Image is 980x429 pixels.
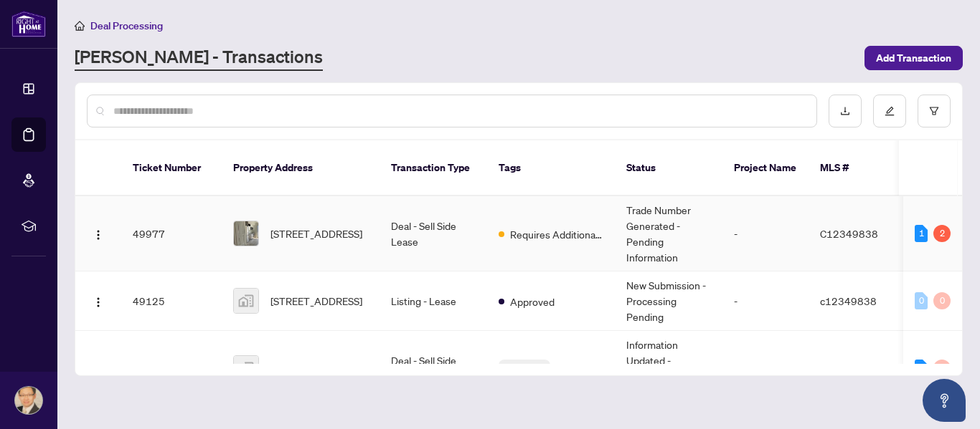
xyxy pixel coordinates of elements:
span: Requires Additional Docs [510,226,603,242]
a: [PERSON_NAME] - Transactions [75,45,323,71]
div: 0 [933,360,951,377]
td: - [722,196,809,271]
span: edit [885,106,895,116]
span: home [75,21,85,31]
img: logo [11,11,46,37]
div: 0 [933,292,951,309]
th: Ticket Number [121,140,222,196]
span: Add Transaction [876,47,951,69]
td: Deal - Sell Side Lease [380,196,487,271]
span: Approved [510,294,555,309]
td: 45357 [121,331,222,406]
div: 2 [915,360,928,377]
img: thumbnail-img [234,221,258,246]
th: MLS # [809,140,895,196]
button: download [829,95,862,127]
span: download [840,106,850,116]
th: Transaction Type [380,140,487,196]
button: Logo [87,357,110,380]
td: Deal - Sell Side Lease [380,331,487,406]
span: Deal Processing [90,19,163,32]
img: Logo [93,297,104,308]
img: thumbnail-img [234,356,258,380]
th: Tags [487,140,615,196]
span: [STREET_ADDRESS] [270,226,362,241]
td: - [722,331,809,406]
span: c12221836 [820,362,877,375]
button: Open asap [923,379,966,422]
div: 0 [915,292,928,309]
td: Listing - Lease [380,271,487,331]
button: Logo [87,289,110,312]
div: 2 [933,225,951,242]
span: C12349838 [820,227,878,240]
img: Logo [93,229,104,241]
td: 49125 [121,271,222,331]
img: thumbnail-img [234,289,258,313]
span: c12349838 [820,294,877,307]
td: 49977 [121,196,222,271]
th: Property Address [222,140,380,196]
span: [STREET_ADDRESS] [270,293,362,309]
button: Logo [87,222,110,245]
th: Status [615,140,722,196]
span: 4 Tags [504,360,534,376]
span: filter [929,106,939,116]
button: filter [918,95,951,127]
span: [STREET_ADDRESS] [270,360,362,376]
div: 1 [915,225,928,242]
td: Trade Number Generated - Pending Information [615,196,722,271]
button: Add Transaction [864,46,963,70]
th: Project Name [722,140,809,196]
td: Information Updated - Processing Pending [615,331,722,406]
td: New Submission - Processing Pending [615,271,722,331]
td: - [722,271,809,331]
img: Profile Icon [15,387,42,414]
button: edit [873,95,906,127]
